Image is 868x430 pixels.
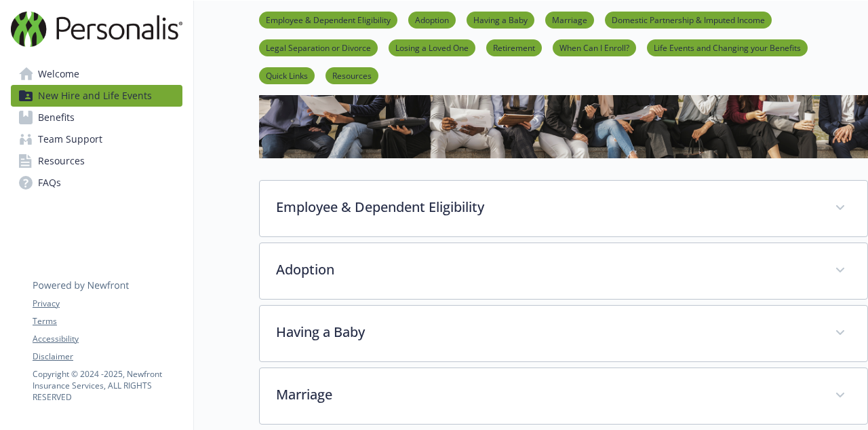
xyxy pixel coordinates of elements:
[11,128,182,150] a: Team Support
[33,368,182,403] p: Copyright © 2024 - 2025 , Newfront Insurance Services, ALL RIGHTS RESERVED
[647,41,808,54] a: Life Events and Changing your Benefits
[11,63,182,85] a: Welcome
[38,150,85,172] span: Resources
[38,128,102,150] span: Team Support
[33,351,182,363] a: Disclaimer
[38,107,75,128] span: Benefits
[38,85,152,107] span: New Hire and Life Events
[276,384,818,405] p: Marriage
[276,259,818,280] p: Adoption
[408,13,456,26] a: Adoption
[259,69,315,82] a: Quick Links
[553,41,636,54] a: When Can I Enroll?
[276,197,818,217] p: Employee & Dependent Eligibility
[259,41,378,54] a: Legal Separation or Divorce
[38,63,79,85] span: Welcome
[276,322,818,342] p: Having a Baby
[389,41,475,54] a: Losing a Loved One
[545,13,594,26] a: Marriage
[38,172,61,194] span: FAQs
[33,298,182,310] a: Privacy
[260,243,867,299] div: Adoption
[11,150,182,172] a: Resources
[260,368,867,424] div: Marriage
[33,333,182,345] a: Accessibility
[11,107,182,128] a: Benefits
[260,181,867,236] div: Employee & Dependent Eligibility
[260,306,867,361] div: Having a Baby
[325,69,378,82] a: Resources
[259,13,397,26] a: Employee & Dependent Eligibility
[11,172,182,194] a: FAQs
[33,315,182,327] a: Terms
[605,13,772,26] a: Domestic Partnership & Imputed Income
[11,85,182,107] a: New Hire and Life Events
[486,41,542,54] a: Retirement
[467,13,534,26] a: Having a Baby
